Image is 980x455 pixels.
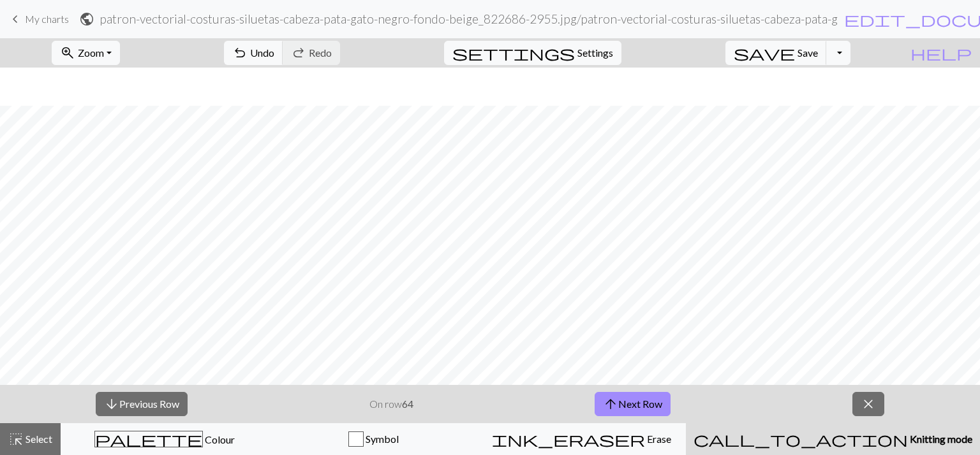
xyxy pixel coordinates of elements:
span: Save [798,47,818,59]
button: Save [725,41,827,65]
button: Colour [61,423,269,455]
span: Select [24,433,52,445]
span: Zoom [78,47,104,59]
span: zoom_in [60,44,75,62]
span: Symbol [364,433,399,445]
strong: 64 [402,398,413,410]
a: My charts [8,8,69,30]
span: ink_eraser [492,430,645,448]
p: On row [369,396,413,412]
button: Previous Row [96,392,188,416]
span: save [734,44,795,62]
span: arrow_upward [603,395,618,413]
span: keyboard_arrow_left [8,10,23,28]
button: Erase [477,423,686,455]
span: arrow_downward [104,395,119,413]
button: Knitting mode [686,423,980,455]
span: Colour [203,433,235,445]
span: Knitting mode [908,433,972,445]
span: palette [95,430,202,448]
span: call_to_action [694,430,908,448]
button: Symbol [269,423,478,455]
span: Undo [250,47,274,59]
span: close [861,395,876,413]
span: Erase [645,433,671,445]
span: highlight_alt [8,430,24,448]
button: Next Row [595,392,671,416]
h2: patron-vectorial-costuras-siluetas-cabeza-pata-gato-negro-fondo-beige_822686-2955.jpg / patron-ve... [100,11,838,26]
button: Undo [224,41,283,65]
span: undo [232,44,248,62]
span: Settings [577,45,613,61]
button: Zoom [52,41,120,65]
button: SettingsSettings [444,41,621,65]
i: Settings [452,45,575,61]
span: settings [452,44,575,62]
span: My charts [25,13,69,25]
span: help [910,44,972,62]
span: public [79,10,94,28]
